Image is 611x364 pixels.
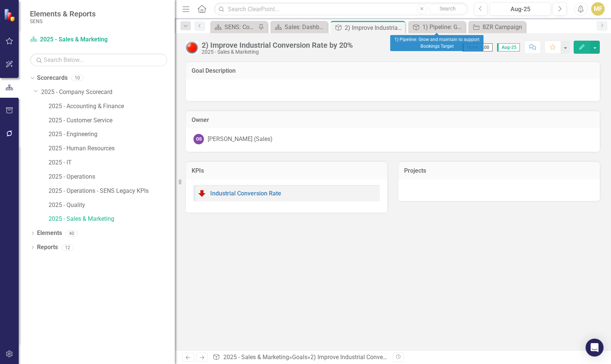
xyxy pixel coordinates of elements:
small: SENS [30,18,96,24]
div: 1) Pipeline: Grow and maintain to support Bookings Target [390,35,484,51]
a: Goals [292,354,307,361]
div: Open Intercom Messenger [586,339,604,357]
a: 2025 - Human Resources [49,144,175,153]
a: Elements [37,229,62,238]
a: 1) Pipeline: Grow and maintain to support Bookings Target [410,22,463,32]
button: MF [591,2,605,16]
a: 2025 - Operations [49,173,175,181]
a: SENS: Company Scorecard [212,22,256,32]
a: 2025 - IT [49,159,175,167]
div: Sales: Dashboard [285,22,326,32]
img: Red: Critical Issues/Off-Track [186,41,198,53]
span: Search [440,6,456,12]
div: Aug-25 [492,5,548,14]
div: » » [213,353,387,362]
button: Aug-25 [490,2,551,16]
a: 2025 - Operations - SENS Legacy KPIs [49,187,175,195]
img: ClearPoint Strategy [4,9,17,22]
div: 40 [66,230,78,236]
div: 1) Pipeline: Grow and maintain to support Bookings Target [422,22,463,32]
img: Below Target [198,189,207,198]
a: 2025 - Sales & Marketing [49,215,175,223]
span: Aug-25 [497,43,520,51]
button: Search [429,4,466,14]
h3: KPIs [192,167,382,174]
a: 2025 - Company Scorecard [41,88,175,97]
input: Search Below... [30,53,167,66]
div: 2) Improve Industrial Conversion Rate by 20% [202,41,353,49]
div: 12 [62,244,74,251]
div: 2) Improve Industrial Conversion Rate by 20% [345,23,403,32]
a: 8ZR Campaign [470,22,524,32]
div: OS [193,134,204,144]
div: 2) Improve Industrial Conversion Rate by 20% [310,354,430,361]
span: Elements & Reports [30,9,96,18]
div: 8ZR Campaign [483,22,524,32]
a: 2025 - Sales & Marketing [223,354,289,361]
a: 2025 - Customer Service [49,116,175,125]
input: Search ClearPoint... [214,3,468,16]
h3: Goal Description [192,68,594,74]
a: 2025 - Quality [49,201,175,210]
a: Reports [37,243,58,252]
a: Sales: Dashboard [272,22,326,32]
h3: Owner [192,117,594,123]
div: SENS: Company Scorecard [224,22,256,32]
div: [PERSON_NAME] (Sales) [208,135,273,144]
a: Industrial Conversion Rate [210,190,281,197]
a: 2025 - Accounting & Finance [49,102,175,111]
a: Scorecards [37,74,68,82]
div: 10 [71,75,83,81]
a: 2025 - Engineering [49,130,175,139]
div: 2025 - Sales & Marketing [202,49,353,55]
a: 2025 - Sales & Marketing [30,35,123,44]
h3: Projects [404,167,594,174]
